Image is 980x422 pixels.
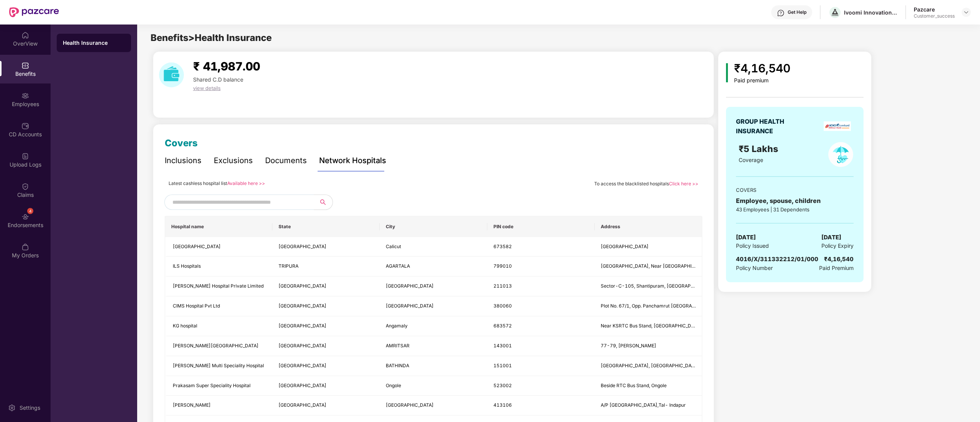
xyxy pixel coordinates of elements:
span: [GEOGRAPHIC_DATA] [279,363,326,368]
td: East Hill Chakkorathukulam Road [595,237,702,257]
td: Sector-C-105, Shantipuram, Phaphamanu [595,276,702,296]
span: AGARTALA [386,263,410,269]
th: State [272,216,380,237]
div: Employee, spouse, children [736,196,854,206]
td: BATHINDA [380,356,487,376]
div: Paid premium [734,77,790,84]
div: ₹4,16,540 [824,255,854,264]
td: ILS Hospitals [165,257,272,276]
span: [PERSON_NAME] Multi Speciality Hospital [173,363,264,368]
span: 413106 [493,402,512,408]
div: COVERS [736,186,854,194]
span: Policy Number [736,265,773,271]
span: [DATE] [821,233,841,242]
div: Health Insurance [63,39,125,47]
span: Ongole [386,383,401,388]
img: svg+xml;base64,PHN2ZyBpZD0iU2V0dGluZy0yMHgyMCIgeG1sbnM9Imh0dHA6Ly93d3cudzMub3JnLzIwMDAvc3ZnIiB3aW... [8,404,16,412]
span: BATHINDA [386,363,409,368]
a: Click here >> [669,181,698,186]
span: [GEOGRAPHIC_DATA] [173,244,221,249]
span: [GEOGRAPHIC_DATA], Near [GEOGRAPHIC_DATA], Po. New Secretariat [601,263,757,269]
td: AMRITSAR [380,336,487,356]
span: [PERSON_NAME] Hospital Private Limited [173,283,264,289]
span: CIMS Hospital Pvt Ltd [173,303,220,309]
span: [PERSON_NAME] [173,402,211,408]
div: Customer_success [914,13,955,19]
span: ILS Hospitals [173,263,201,269]
span: Hospital name [171,224,266,230]
span: Sector-C-105, Shantipuram, [GEOGRAPHIC_DATA] [601,283,715,289]
span: Near KSRTC Bus Stand, [GEOGRAPHIC_DATA] [601,323,701,329]
td: Near KSRTC Bus Stand, Trissur Road, Angamaly [595,316,702,336]
td: Punjab [272,356,380,376]
td: Dhingra General Hospital [165,336,272,356]
td: Angamaly [380,316,487,336]
span: Policy Issued [736,242,769,250]
span: [GEOGRAPHIC_DATA] [279,323,326,329]
span: 799010 [493,263,512,269]
span: [GEOGRAPHIC_DATA] [386,283,434,289]
td: PUNE [380,396,487,415]
span: ₹ 41,987.00 [193,59,260,73]
span: AMRITSAR [386,343,410,348]
span: [GEOGRAPHIC_DATA] [279,343,326,348]
th: PIN code [487,216,595,237]
span: 211013 [493,283,512,289]
span: search [314,199,333,205]
span: [GEOGRAPHIC_DATA] [279,244,326,249]
div: Inclusions [165,155,202,167]
td: AHMEDABAD [380,296,487,316]
span: [GEOGRAPHIC_DATA] [279,383,326,388]
img: svg+xml;base64,PHN2ZyBpZD0iSGVscC0zMngzMiIgeG1sbnM9Imh0dHA6Ly93d3cudzMub3JnLzIwMDAvc3ZnIiB3aWR0aD... [777,9,785,17]
img: download [159,62,184,87]
span: [GEOGRAPHIC_DATA], [GEOGRAPHIC_DATA], [GEOGRAPHIC_DATA], [601,363,750,368]
td: Calicut [380,237,487,257]
img: svg+xml;base64,PHN2ZyBpZD0iQmVuZWZpdHMiIHhtbG5zPSJodHRwOi8vd3d3LnczLm9yZy8yMDAwL3N2ZyIgd2lkdGg9Ij... [21,62,29,69]
span: 143001 [493,343,512,348]
img: svg+xml;base64,PHN2ZyBpZD0iQ2xhaW0iIHhtbG5zPSJodHRwOi8vd3d3LnczLm9yZy8yMDAwL3N2ZyIgd2lkdGg9IjIwIi... [21,183,29,190]
span: Latest cashless hospital list [169,180,227,186]
span: 380060 [493,303,512,309]
div: GROUP HEALTH INSURANCE [736,117,803,136]
td: Beside RTC Bus Stand, Ongole [595,376,702,396]
div: Exclusions [214,155,253,167]
td: Punjab [272,336,380,356]
td: 77-79, Ajit Nagar [595,336,702,356]
span: To access the blacklisted hospitals [594,181,669,186]
span: Plot No. 67/1, Opp. Panchamrut [GEOGRAPHIC_DATA], Near [GEOGRAPHIC_DATA], [GEOGRAPHIC_DATA], [GEO... [601,303,881,309]
img: New Pazcare Logo [9,7,59,17]
span: [GEOGRAPHIC_DATA] [279,283,326,289]
img: svg+xml;base64,PHN2ZyBpZD0iRHJvcGRvd24tMzJ4MzIiIHhtbG5zPSJodHRwOi8vd3d3LnczLm9yZy8yMDAwL3N2ZyIgd2... [963,9,969,15]
span: Address [601,224,696,230]
td: Capital Complex Extension, Near Kendriya Vidyalaya, Po. New Secretariat [595,257,702,276]
th: Hospital name [165,216,272,237]
img: insurerLogo [824,121,851,131]
span: KG hospital [173,323,197,329]
div: ₹4,16,540 [734,59,790,77]
td: Sakalya Ayurveda Hospital [165,237,272,257]
span: [GEOGRAPHIC_DATA] [279,402,326,408]
span: ₹5 Lakhs [739,144,780,154]
button: search [314,195,333,210]
td: Andhra Pradesh [272,376,380,396]
img: svg+xml;base64,PHN2ZyBpZD0iRW1wbG95ZWVzIiB4bWxucz0iaHR0cDovL3d3dy53My5vcmcvMjAwMC9zdmciIHdpZHRoPS... [21,92,29,100]
span: TRIPURA [279,263,298,269]
img: svg+xml;base64,PHN2ZyBpZD0iVXBsb2FkX0xvZ3MiIGRhdGEtbmFtZT0iVXBsb2FkIExvZ3MiIHhtbG5zPSJodHRwOi8vd3... [21,152,29,160]
img: iVOOMI%20Logo%20(1).png [829,7,841,18]
td: CIMS Hospital Pvt Ltd [165,296,272,316]
span: Calicut [386,244,401,249]
td: Gurdev Multi Speciality Hospital [165,356,272,376]
td: KG hospital [165,316,272,336]
div: Settings [17,404,43,412]
td: Gujarat [272,296,380,316]
td: Prakasam Super Speciality Hospital [165,376,272,396]
div: Get Help [788,9,806,15]
img: svg+xml;base64,PHN2ZyBpZD0iQ0RfQWNjb3VudHMiIGRhdGEtbmFtZT0iQ0QgQWNjb3VudHMiIHhtbG5zPSJodHRwOi8vd3... [21,122,29,130]
span: [GEOGRAPHIC_DATA] [386,303,434,309]
a: Available here >> [227,180,265,186]
span: 4016/X/311332212/01/000 [736,255,818,263]
td: Kerala [272,316,380,336]
td: TRIPURA [272,257,380,276]
span: Beside RTC Bus Stand, Ongole [601,383,667,388]
span: Angamaly [386,323,408,329]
